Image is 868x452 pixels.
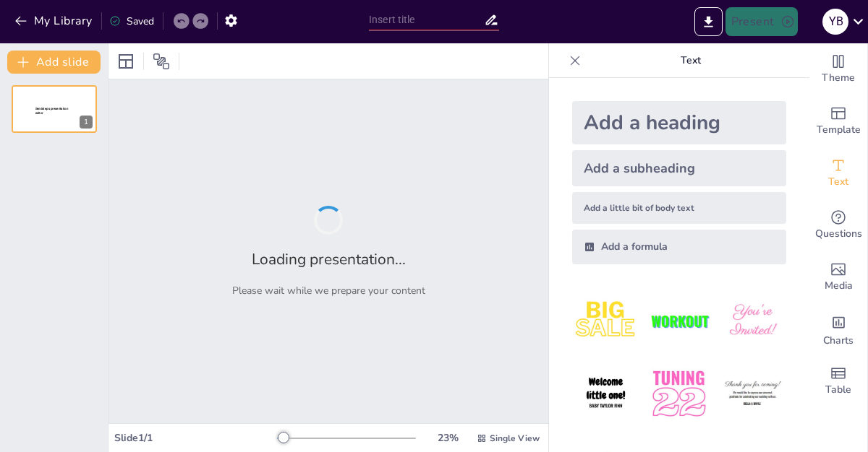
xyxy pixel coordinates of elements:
[809,199,867,251] div: Get real-time input from your audience
[587,43,795,78] p: Text
[825,382,851,398] span: Table
[726,7,798,36] button: Present
[572,101,786,144] div: Add a heading
[252,249,406,269] h2: Loading presentation...
[153,53,170,70] span: Position
[7,51,101,74] button: Add slide
[719,360,786,427] img: 6.jpeg
[809,95,867,147] div: Add ready made slides
[809,355,867,407] div: Add a table
[114,50,137,73] div: Layout
[822,7,848,36] button: Y B
[809,251,867,303] div: Add images, graphics, shapes or video
[809,147,867,199] div: Add text boxes
[645,360,712,427] img: 5.jpeg
[11,9,98,32] button: My Library
[815,226,862,242] span: Questions
[430,431,465,445] div: 23 %
[572,150,786,186] div: Add a subheading
[645,287,712,355] img: 2.jpeg
[572,230,786,264] div: Add a formula
[12,85,97,133] div: 1
[490,433,540,444] span: Single View
[369,9,484,30] input: Insert title
[232,284,425,297] p: Please wait while we prepare your content
[817,122,861,138] span: Template
[823,333,854,349] span: Charts
[809,43,867,95] div: Change the overall theme
[822,9,848,35] div: Y B
[109,14,154,28] div: Saved
[114,431,277,445] div: Slide 1 / 1
[572,360,639,427] img: 4.jpeg
[825,278,853,294] span: Media
[719,287,786,355] img: 3.jpeg
[35,107,68,115] span: Sendsteps presentation editor
[822,70,855,86] span: Theme
[694,7,723,36] button: Export to PowerPoint
[828,174,848,190] span: Text
[572,287,639,355] img: 1.jpeg
[809,303,867,355] div: Add charts and graphs
[80,116,93,129] div: 1
[572,192,786,224] div: Add a little bit of body text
